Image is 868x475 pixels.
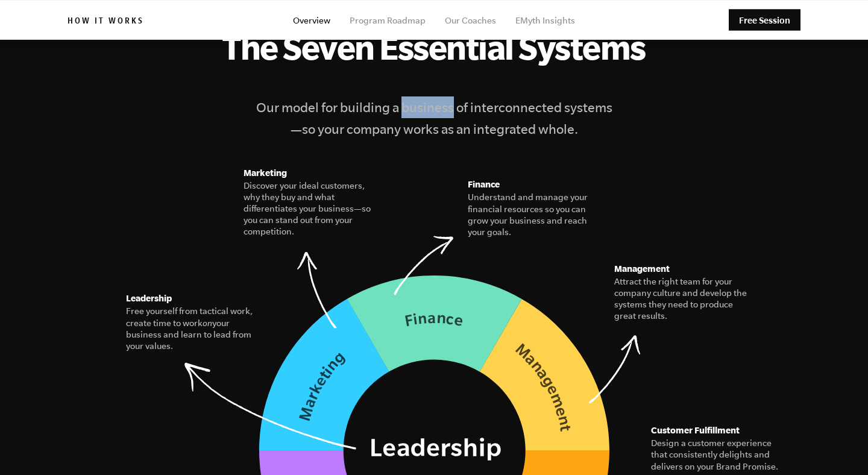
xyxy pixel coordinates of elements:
[651,438,786,473] figcaption: Design a customer experience that consistently delights and delivers on your Brand Promise.
[468,192,603,238] figcaption: Understand and manage your financial resources so you can grow your business and reach your goals.
[126,306,261,352] figcaption: Free yourself from tactical work, create time to work your business and learn to lead from your v...
[614,276,749,322] figcaption: Attract the right team for your company culture and develop the systems they need to produce grea...
[515,16,575,25] a: EMyth Insights
[253,96,615,140] h4: Our model for building a business of interconnected systems—so your company works as an integrate...
[203,318,212,328] i: on
[808,417,868,475] iframe: Chat Widget
[126,291,261,306] h5: Leadership
[468,177,603,192] h5: Finance
[614,262,749,276] h5: Management
[729,10,800,31] a: Free Session
[244,180,379,238] figcaption: Discover your ideal customers, why they buy and what differentiates your business—so you can stan...
[68,16,144,28] h6: How it works
[68,28,800,66] h2: The Seven Essential Systems
[350,16,426,25] a: Program Roadmap
[445,16,496,25] a: Our Coaches
[651,423,786,438] h5: Customer Fulfillment
[244,166,379,180] h5: Marketing
[293,16,330,25] a: Overview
